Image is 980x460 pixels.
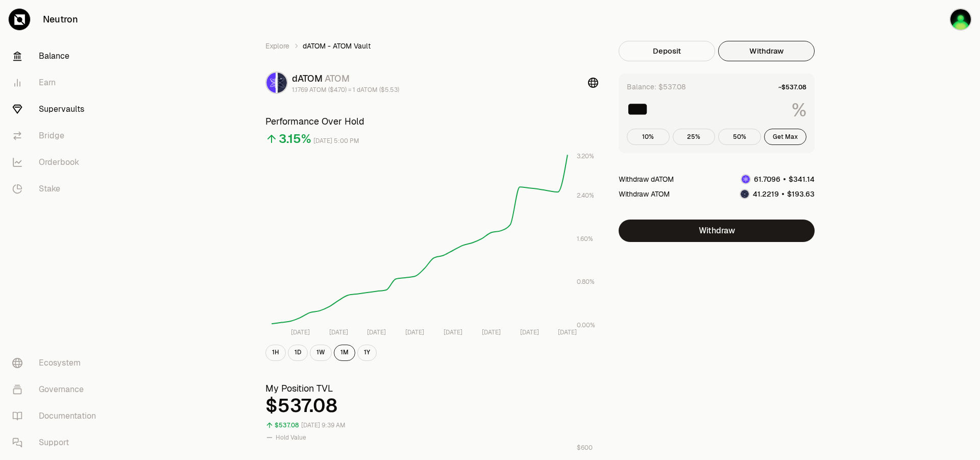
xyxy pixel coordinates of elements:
[718,41,815,61] button: Withdraw
[292,71,399,86] div: dATOM
[742,175,750,183] img: dATOM Logo
[577,191,594,200] tspan: 2.40%
[627,129,670,145] button: 10%
[444,328,462,336] tspan: [DATE]
[792,100,806,120] span: %
[357,345,377,361] button: 1Y
[577,321,595,329] tspan: 0.00%
[718,129,761,145] button: 50%
[4,96,110,123] a: Supervaults
[627,82,685,92] div: Balance: $537.08
[265,41,598,51] nav: breadcrumb
[619,189,670,199] div: Withdraw ATOM
[265,381,598,396] h3: My Position TVL
[310,345,332,361] button: 1W
[276,433,306,442] span: Hold Value
[266,72,276,93] img: dATOM Logo
[4,149,110,176] a: Orderbook
[950,9,971,30] img: Blue Ledger
[265,345,286,361] button: 1H
[4,43,110,69] a: Balance
[4,69,110,96] a: Earn
[673,129,716,145] button: 25%
[4,376,110,403] a: Governance
[279,131,311,147] div: 3.15%
[288,345,308,361] button: 1D
[4,403,110,429] a: Documentation
[4,429,110,456] a: Support
[577,444,593,452] tspan: $600
[520,328,539,336] tspan: [DATE]
[291,328,310,336] tspan: [DATE]
[313,135,359,147] div: [DATE] 5:00 PM
[764,129,807,145] button: Get Max
[4,350,110,376] a: Ecosystem
[301,420,346,431] div: [DATE] 9:39 AM
[278,72,287,93] img: ATOM Logo
[577,235,593,243] tspan: 1.60%
[619,174,674,184] div: Withdraw dATOM
[265,396,598,416] div: $537.08
[265,41,289,51] a: Explore
[4,176,110,202] a: Stake
[577,152,594,160] tspan: 3.20%
[303,41,371,51] span: dATOM - ATOM Vault
[4,123,110,149] a: Bridge
[619,220,815,242] button: Withdraw
[265,114,598,129] h3: Performance Over Hold
[577,278,595,286] tspan: 0.80%
[292,86,399,94] div: 1.1769 ATOM ($4.70) = 1 dATOM ($5.53)
[367,328,386,336] tspan: [DATE]
[325,72,350,84] span: ATOM
[741,190,749,198] img: ATOM Logo
[275,420,299,431] div: $537.08
[482,328,501,336] tspan: [DATE]
[329,328,348,336] tspan: [DATE]
[334,345,355,361] button: 1M
[619,41,715,61] button: Deposit
[558,328,577,336] tspan: [DATE]
[405,328,424,336] tspan: [DATE]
